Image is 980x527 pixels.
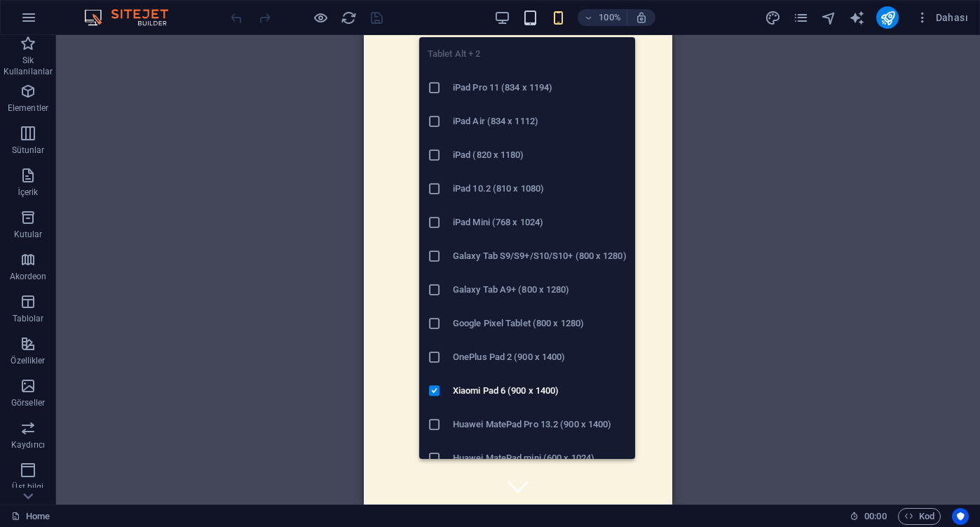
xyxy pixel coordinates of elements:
[14,229,43,240] p: Kutular
[453,416,627,433] h6: Huawei MatePad Pro 13.2 (900 x 1400)
[793,10,809,26] i: Sayfalar (Ctrl+Alt+S)
[864,508,886,525] span: 00 00
[874,511,876,521] span: :
[453,315,627,332] h6: Google Pixel Tablet (800 x 1280)
[81,9,186,26] img: Editor Logo
[312,9,329,26] button: Ön izleme modundan çıkıp düzenlemeye devam etmek için buraya tıklayın
[880,10,896,26] i: Yayınla
[792,9,809,26] button: pages
[11,397,45,408] p: Görseller
[453,180,627,197] h6: iPad 10.2 (810 x 1080)
[952,508,969,525] button: Usercentrics
[12,481,43,493] p: Üst bilgi
[453,214,627,231] h6: iPad Mini (768 x 1024)
[904,508,934,525] span: Kod
[849,10,865,26] i: AI Writer
[916,11,968,25] span: Dahası
[11,439,45,451] p: Kaydırıcı
[453,349,627,366] h6: OnePlus Pad 2 (900 x 1400)
[340,9,357,26] button: reload
[8,102,48,114] p: Elementler
[599,9,621,26] h6: 100%
[820,9,837,26] button: navigator
[11,508,50,525] a: Seçimi iptal etmek için tıkla. Sayfaları açmak için çift tıkla
[453,79,627,96] h6: iPad Pro 11 (834 x 1194)
[898,508,941,525] button: Kod
[453,281,627,298] h6: Galaxy Tab A9+ (800 x 1280)
[453,147,627,164] h6: iPad (820 x 1180)
[453,382,627,399] h6: Xiaomi Pad 6 (900 x 1400)
[821,10,837,26] i: Navigatör
[453,450,627,467] h6: Huawei MatePad mini (600 x 1024)
[764,9,781,26] button: design
[13,313,44,324] p: Tablolar
[850,508,887,525] h6: Oturum süresi
[10,271,47,282] p: Akordeon
[635,11,648,24] i: Yeniden boyutlandırmada yakınlaştırma düzeyini seçilen cihaza uyacak şekilde otomatik olarak ayarla.
[341,10,357,26] i: Sayfayı yeniden yükleyin
[12,145,45,156] p: Sütunlar
[18,187,38,198] p: İçerik
[578,9,627,26] button: 100%
[765,10,781,26] i: Tasarım (Ctrl+Alt+Y)
[848,9,865,26] button: text_generator
[910,6,974,29] button: Dahası
[876,6,899,29] button: publish
[453,248,627,265] h6: Galaxy Tab S9/S9+/S10/S10+ (800 x 1280)
[11,355,45,366] p: Özellikler
[453,113,627,130] h6: iPad Air (834 x 1112)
